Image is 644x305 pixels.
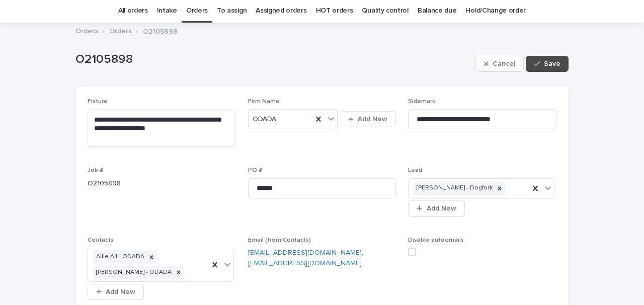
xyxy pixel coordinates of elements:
[475,56,524,72] button: Cancel
[75,25,98,36] a: Orders
[106,288,135,295] span: Add New
[75,52,471,67] p: O2105898
[358,116,387,123] span: Add New
[414,181,494,195] div: [PERSON_NAME] - Dogfork
[340,111,396,127] button: Add New
[253,114,276,125] span: ODADA
[88,284,144,300] button: Add New
[493,60,515,67] span: Cancel
[88,167,103,173] span: Job #
[248,167,262,173] span: PO #
[88,237,114,243] span: Contacts
[248,248,396,269] p: ,
[408,98,435,105] span: Sidemark
[88,178,236,189] p: O2105898
[109,25,132,36] a: Orders
[93,250,146,264] div: Allie All - ODADA
[88,98,108,105] span: Fixture
[93,266,173,279] div: [PERSON_NAME] - ODADA
[427,205,456,212] span: Add New
[408,167,422,173] span: Lead
[248,237,311,243] span: Email (from Contacts)
[248,249,362,256] a: [EMAIL_ADDRESS][DOMAIN_NAME]
[248,98,280,105] span: Firm Name
[544,60,560,67] span: Save
[526,56,569,72] button: Save
[408,237,464,243] span: Disable autoemails
[143,25,178,36] p: O2105898
[248,260,362,267] a: [EMAIL_ADDRESS][DOMAIN_NAME]
[408,200,464,217] button: Add New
